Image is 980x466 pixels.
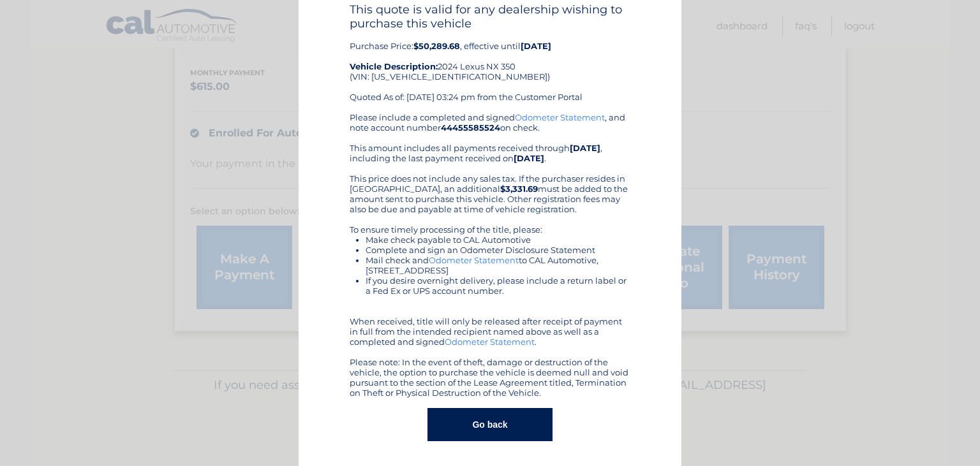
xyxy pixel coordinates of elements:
[515,112,605,122] a: Odometer Statement
[366,235,630,245] li: Make check payable to CAL Automotive
[500,184,538,194] b: $3,331.69
[350,112,630,398] div: Please include a completed and signed , and note account number on check. This amount includes al...
[350,61,438,71] strong: Vehicle Description:
[441,122,500,133] b: 44455585524
[429,255,519,265] a: Odometer Statement
[570,143,600,153] b: [DATE]
[445,337,535,347] a: Odometer Statement
[350,3,630,112] div: Purchase Price: , effective until 2024 Lexus NX 350 (VIN: [US_VEHICLE_IDENTIFICATION_NUMBER]) Quo...
[413,41,460,51] b: $50,289.68
[427,408,552,441] button: Go back
[350,3,630,31] h4: This quote is valid for any dealership wishing to purchase this vehicle
[366,245,630,255] li: Complete and sign an Odometer Disclosure Statement
[514,153,544,163] b: [DATE]
[521,41,551,51] b: [DATE]
[366,275,630,296] li: If you desire overnight delivery, please include a return label or a Fed Ex or UPS account number.
[366,255,630,275] li: Mail check and to CAL Automotive, [STREET_ADDRESS]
